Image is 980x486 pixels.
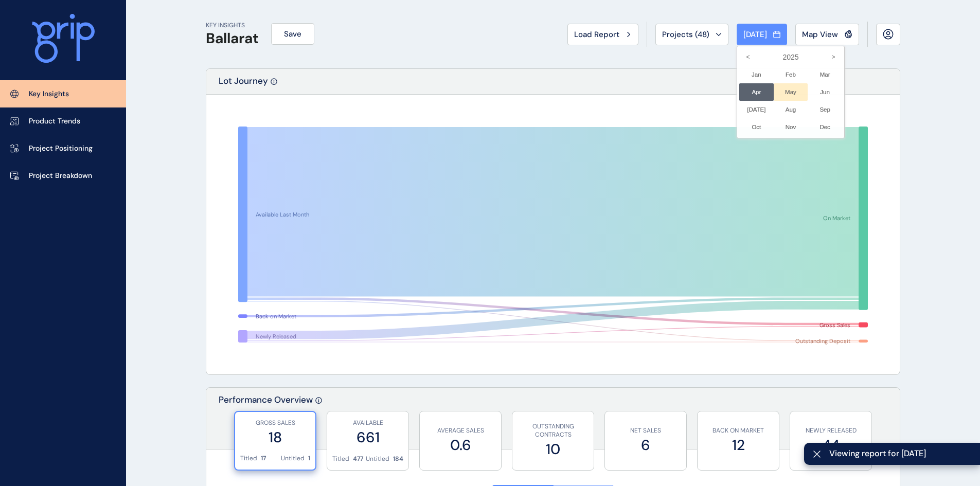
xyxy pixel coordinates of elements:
li: Sep [808,101,842,118]
li: Nov [774,118,808,136]
li: Jan [739,66,774,83]
li: [DATE] [739,101,774,118]
span: Viewing report for [DATE] [829,448,972,459]
i: < [739,48,757,66]
p: Project Positioning [29,143,93,154]
li: Jun [808,83,842,101]
li: Aug [774,101,808,118]
i: > [825,48,842,66]
li: Feb [774,66,808,83]
label: 2025 [739,48,842,66]
li: Oct [739,118,774,136]
p: Key Insights [29,89,69,99]
li: Mar [808,66,842,83]
li: Apr [739,83,774,101]
p: Product Trends [29,116,80,127]
li: May [774,83,808,101]
li: Dec [808,118,842,136]
p: Project Breakdown [29,171,92,181]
